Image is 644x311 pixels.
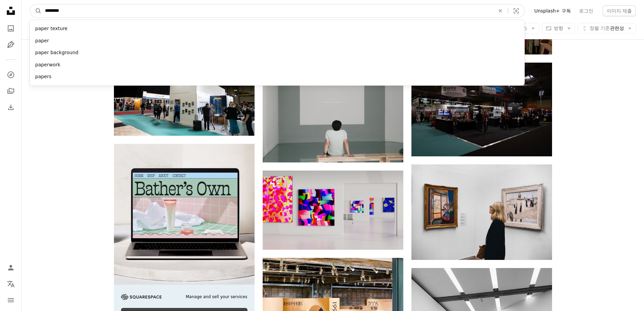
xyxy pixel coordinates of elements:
[411,164,552,260] img: 그림을 보고 있는 여자
[186,294,247,300] span: Manage and sell your services
[411,63,552,156] img: 무역 박람회 주변에 서 있는 한 무리의 사람들
[121,294,162,300] img: file-1705255347840-230a6ab5bca9image
[263,207,403,213] a: 벽에 그림이 있는 하얀 방
[4,38,18,51] a: 일러스트
[411,106,552,112] a: 무역 박람회 주변에 서 있는 한 무리의 사람들
[4,277,18,291] button: 언어
[30,4,42,17] button: Unsplash 검색
[30,71,525,83] div: papers
[114,86,255,92] a: 부스 주위에 서 있는 한 무리의 사람들
[542,23,575,34] button: 방향
[30,59,525,71] div: paperwork
[263,69,403,162] img: 방 안의 벤치에 앉아있는 남자
[530,5,575,16] a: Unsplash+ 구독
[411,209,552,215] a: 그림을 보고 있는 여자
[508,4,524,17] button: 시각적 검색
[114,42,255,136] img: 부스 주위에 서 있는 한 무리의 사람들
[30,23,525,35] div: paper texture
[578,23,636,34] button: 정렬 기준관련성
[263,171,403,250] img: 벽에 그림이 있는 하얀 방
[30,35,525,47] div: paper
[493,4,508,17] button: 삭제
[114,144,255,285] img: file-1707883121023-8e3502977149image
[4,261,18,274] a: 로그인 / 가입
[603,5,636,16] button: 이미지 제출
[4,101,18,114] a: 다운로드 내역
[590,25,610,31] span: 정렬 기준
[575,5,597,16] a: 로그인
[30,4,525,18] form: 사이트 전체에서 이미지 찾기
[4,68,18,82] a: 탐색
[4,22,18,35] a: 사진
[590,25,624,32] span: 관련성
[4,4,18,19] a: 홈 — Unsplash
[30,47,525,59] div: paper background
[263,112,403,118] a: 방 안의 벤치에 앉아있는 남자
[4,84,18,98] a: 컬렉션
[554,25,563,31] span: 방향
[4,293,18,307] button: 메뉴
